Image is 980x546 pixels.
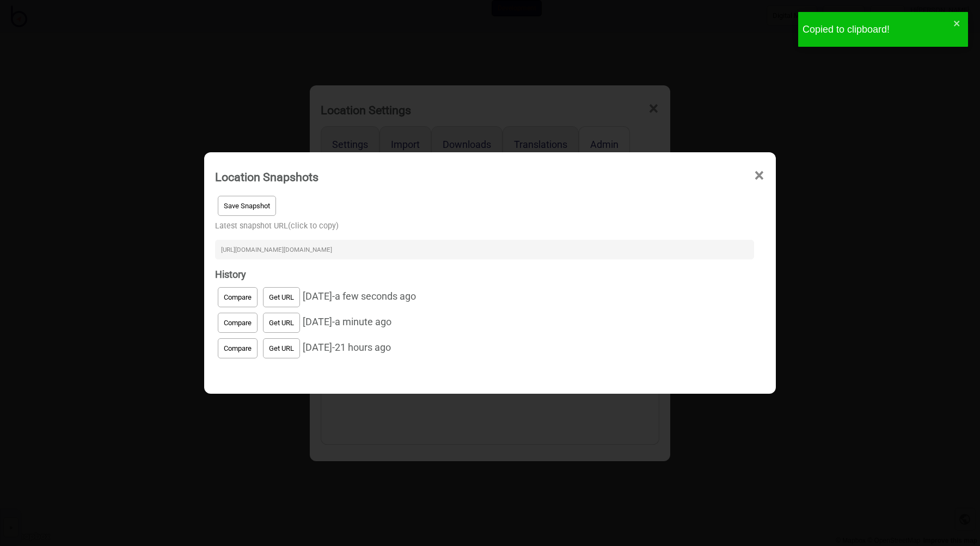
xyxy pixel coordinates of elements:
[953,19,961,29] button: close
[224,202,270,210] span: Save Snapshot
[803,20,951,39] div: Copied to clipboard!
[215,284,754,310] div: [DATE] - a few seconds ago
[263,338,300,358] button: Get URL
[215,310,754,336] div: [DATE] - a minute ago
[218,338,258,358] button: Compare
[215,165,318,189] div: Location Snapshots
[218,313,258,333] button: Compare
[263,287,300,307] button: Get URL
[215,219,754,265] div: Latest snapshot URL (click to copy)
[218,196,276,216] button: Save Snapshot
[215,269,246,280] strong: History
[754,158,765,194] span: ×
[218,287,258,307] button: Compare
[263,313,300,333] button: Get URL
[215,336,754,361] div: [DATE] - 21 hours ago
